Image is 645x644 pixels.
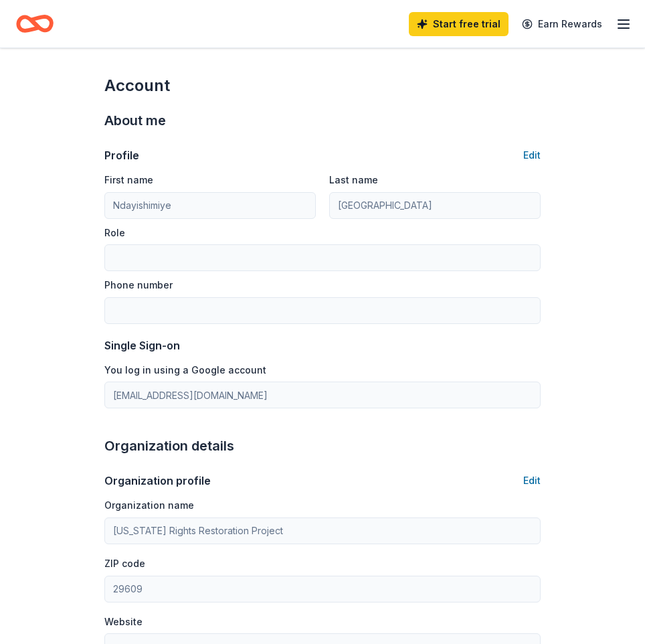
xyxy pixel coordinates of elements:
[104,499,194,512] label: Organization name
[104,75,541,96] div: Account
[104,615,143,629] label: Website
[16,8,54,39] a: Home
[104,226,125,240] label: Role
[104,557,145,570] label: ZIP code
[409,12,509,36] a: Start free trial
[104,147,139,163] div: Profile
[104,110,541,131] div: About me
[104,435,541,457] div: Organization details
[104,364,266,377] label: You log in using a Google account
[514,12,610,36] a: Earn Rewards
[329,173,378,187] label: Last name
[523,473,541,489] button: Edit
[104,173,153,187] label: First name
[104,278,173,292] label: Phone number
[104,576,541,602] input: 12345 (U.S. only)
[104,337,541,353] div: Single Sign-on
[104,473,211,489] div: Organization profile
[523,147,541,163] button: Edit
